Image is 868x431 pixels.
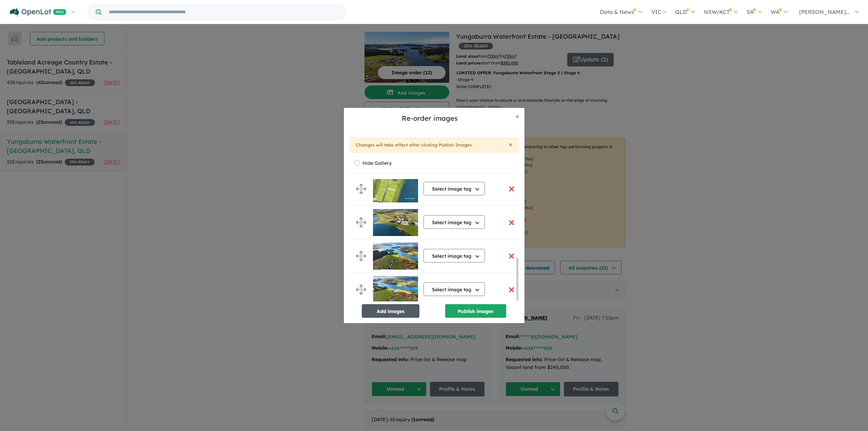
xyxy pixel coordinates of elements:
[356,184,366,194] img: drag.svg
[423,182,485,195] button: Select image tag
[349,113,510,123] h5: Re-order images
[516,112,519,120] span: ×
[373,276,418,303] img: Yungaburra%20Waterfront%20Estate%20-%20Yungaburra___1729553157.jpeg
[349,137,519,153] div: Changes will take effect after clicking Publish Images
[356,285,366,295] img: drag.svg
[423,215,485,229] button: Select image tag
[799,8,850,15] span: [PERSON_NAME]...
[373,242,418,270] img: Yungaburra%20Waterfront%20Estate%20-%20Yungaburra___1729553127.jpeg
[509,140,512,148] span: ×
[423,249,485,262] button: Select image tag
[373,175,418,202] img: Yungaburra%20Waterfront%20Estate%20-%20Yungaburra___1749768247.png
[445,304,506,318] button: Publish images
[362,304,419,318] button: Add images
[509,141,512,148] button: Close
[362,158,392,168] label: Hide Gallery
[356,251,366,261] img: drag.svg
[356,217,366,228] img: drag.svg
[10,8,66,17] img: Openlot PRO Logo White
[373,209,418,236] img: Yungaburra%20Waterfront%20Estate%20-%20Yungaburra___1720074328.jpg
[103,5,344,19] input: Try estate name, suburb, builder or developer
[423,282,485,296] button: Select image tag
